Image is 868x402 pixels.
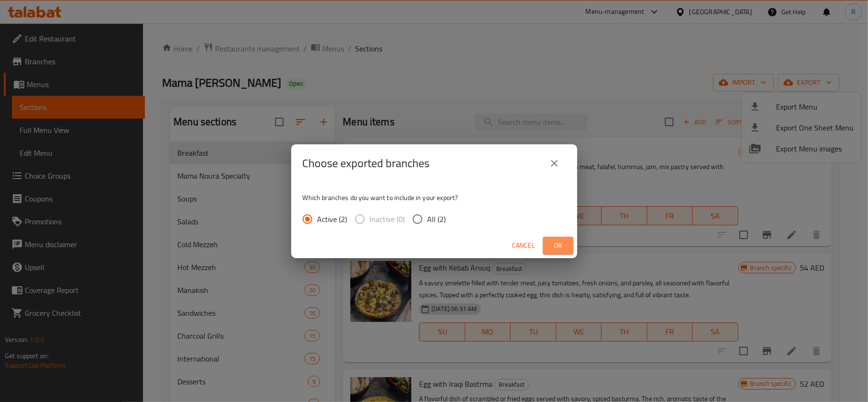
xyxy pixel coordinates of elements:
span: All (2) [428,213,446,225]
button: Ok [543,237,573,254]
button: close [543,152,566,175]
h2: Choose exported branches [303,156,430,171]
button: Cancel [509,237,539,254]
span: Active (2) [317,213,347,225]
p: Which branches do you want to include in your export? [303,193,566,202]
span: Cancel [512,240,535,251]
span: Inactive (0) [370,213,405,225]
span: Ok [551,240,566,251]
